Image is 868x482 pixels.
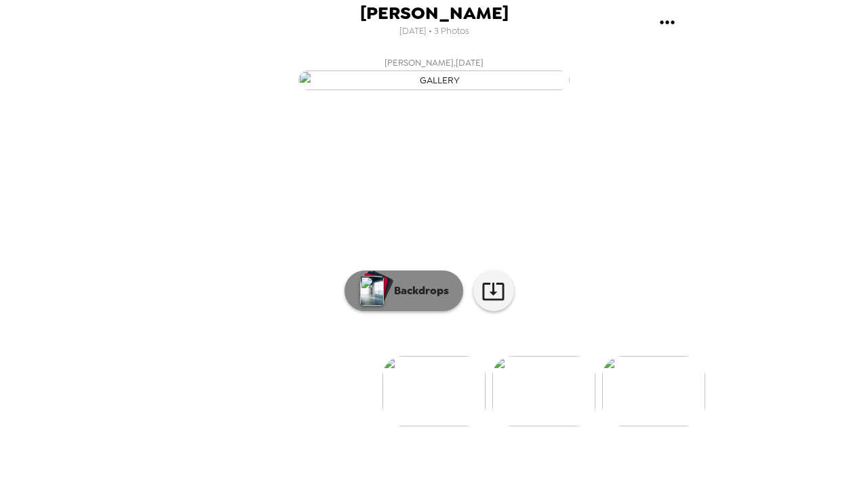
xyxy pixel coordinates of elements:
[492,356,595,426] img: gallery
[382,356,486,426] img: gallery
[298,71,570,90] img: gallery
[602,356,705,426] img: gallery
[387,283,449,299] p: Backdrops
[360,4,509,22] span: [PERSON_NAME]
[163,51,705,94] button: [PERSON_NAME],[DATE]
[384,55,484,71] span: [PERSON_NAME] , [DATE]
[344,270,463,311] button: Backdrops
[399,22,469,41] span: [DATE] • 3 Photos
